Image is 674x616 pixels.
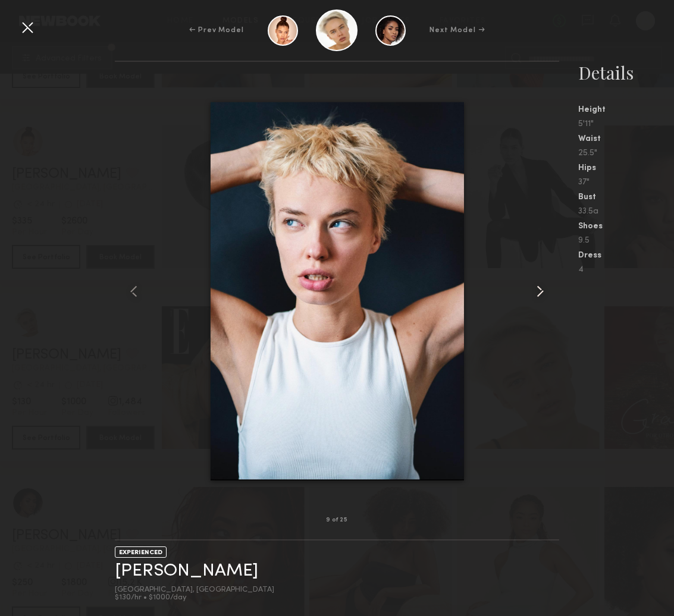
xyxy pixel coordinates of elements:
[430,25,485,36] div: Next Model →
[115,586,274,594] div: [GEOGRAPHIC_DATA], [GEOGRAPHIC_DATA]
[578,106,674,114] div: Height
[578,135,674,143] div: Waist
[578,193,674,202] div: Bust
[115,562,258,580] a: [PERSON_NAME]
[578,222,674,231] div: Shoes
[326,517,348,523] div: 9 of 25
[578,208,674,216] div: 33.5a
[578,237,674,245] div: 9.5
[578,164,674,172] div: Hips
[578,120,674,128] div: 5'11"
[578,61,674,84] div: Details
[578,266,674,274] div: 4
[189,25,244,36] div: ← Prev Model
[115,594,274,602] div: $130/hr • $1000/day
[578,149,674,158] div: 25.5"
[578,252,674,260] div: Dress
[115,546,167,558] div: EXPERIENCED
[578,178,674,187] div: 37"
